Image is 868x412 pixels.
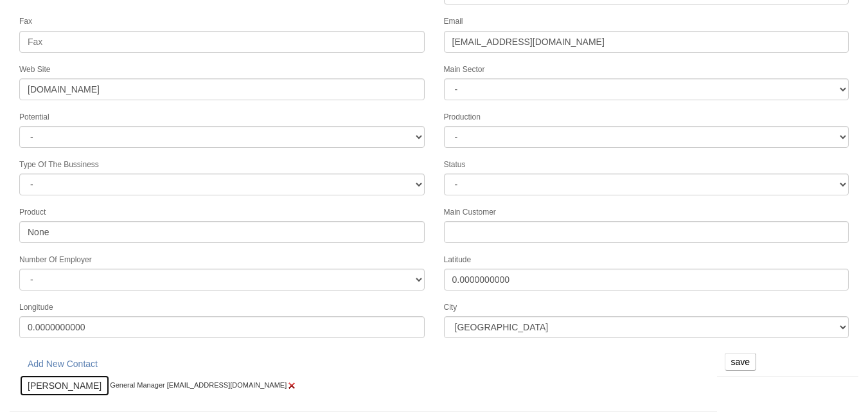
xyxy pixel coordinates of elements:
input: Fax [19,31,425,53]
a: Add New Contact [19,353,106,375]
label: Main Customer [444,207,496,218]
a: [PERSON_NAME] [19,375,110,397]
label: Fax [19,16,32,27]
input: Email [444,31,849,53]
label: Product [19,207,46,218]
label: Main Sector [444,64,485,75]
div: General Manager [EMAIL_ADDRESS][DOMAIN_NAME] [19,375,707,397]
label: Status [444,159,466,170]
label: Number Of Employer [19,255,92,265]
label: Production [444,112,481,123]
label: City [444,302,457,313]
img: Edit [287,381,297,391]
label: Email [444,16,463,27]
label: Latitude [444,255,472,265]
label: Longitude [19,302,53,313]
label: Potential [19,112,49,123]
input: Web site [19,78,425,100]
label: Web Site [19,64,50,75]
input: save [725,353,756,371]
label: Type Of The Bussiness [19,159,99,170]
